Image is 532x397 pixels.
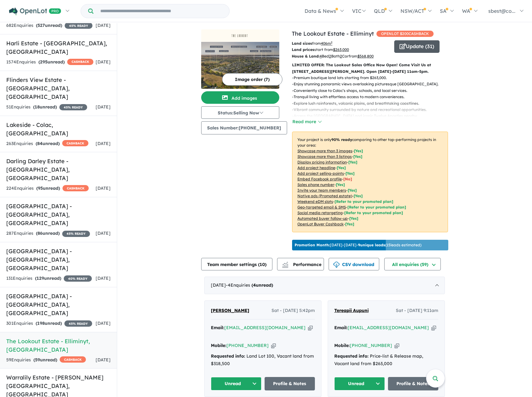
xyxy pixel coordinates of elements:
div: 263 Enquir ies [6,140,88,148]
img: download icon [333,262,340,268]
u: 2 [329,54,331,58]
strong: ( unread) [36,23,62,28]
span: [Refer to your promoted plan] [344,210,403,215]
div: 224 Enquir ies [6,185,89,192]
strong: ( unread) [33,357,57,363]
sup: 2 [331,41,332,44]
h5: Harli Estate - [GEOGRAPHIC_DATA] , [GEOGRAPHIC_DATA] [6,39,111,56]
strong: Mobile: [334,343,350,348]
span: [ Yes ] [348,188,357,193]
img: bar-chart.svg [282,264,288,268]
a: The Lookout Estate - Elliminyt [292,30,374,37]
strong: ( unread) [36,230,60,236]
b: House & Land: [292,54,320,58]
span: [DATE] [96,104,111,110]
u: Weekend eDM slots [297,199,333,204]
img: The Lookout Estate - Elliminyt Logo [204,32,277,39]
p: LIMITED OFFER: The Lookout Sales Office Now Open! Come Visit Us at [STREET_ADDRESS][PERSON_NAME].... [292,62,448,75]
h5: [GEOGRAPHIC_DATA] - [GEOGRAPHIC_DATA] , [GEOGRAPHIC_DATA] [6,292,111,317]
strong: ( unread) [36,141,60,146]
span: [Refer to your promoted plan] [347,205,406,209]
a: [EMAIL_ADDRESS][DOMAIN_NAME] [224,325,306,330]
p: - Conveniently close to Colac’s shops, schools, and local services. [292,88,444,94]
span: [DATE] [96,23,111,28]
p: - Access the [GEOGRAPHIC_DATA] and iconic Twelve Apostles nearby. [292,113,444,119]
span: [ Yes ] [346,171,355,176]
u: Geo-targeted email & SMS [297,205,346,209]
u: Automated buyer follow-up [297,216,348,221]
p: [DATE] - [DATE] - ( 15 leads estimated) [295,242,421,248]
span: 45 % READY [64,320,92,327]
input: Try estate name, suburb, builder or developer [95,4,228,18]
u: $ 263,000 [333,47,349,52]
u: 406 m [321,41,332,46]
h5: The Lookout Estate - Elliminyt , [GEOGRAPHIC_DATA] [6,337,111,354]
p: Your project is only comparing to other top-performing projects in your area: - - - - - - - - - -... [292,132,448,232]
span: 86 [37,230,42,236]
span: [PERSON_NAME] [211,308,249,313]
strong: ( unread) [36,320,62,326]
a: [PHONE_NUMBER] [226,343,269,348]
u: Add project headline [297,165,335,170]
span: 40 % READY [64,275,92,282]
span: [DATE] [96,320,111,326]
span: Sat - [DATE] 9:11am [396,307,438,314]
div: Land Lot 100, Vacant land from $318,500 [211,353,315,368]
div: 131 Enquir ies [6,275,92,282]
u: 2 [340,54,342,58]
span: 129 [37,275,44,281]
strong: Mobile: [211,343,226,348]
b: Land prices [292,47,314,52]
button: Copy [271,342,276,349]
button: CSV download [329,258,379,270]
button: Unread [334,377,385,390]
span: [DATE] [96,59,111,65]
p: - Explore lush rainforests, volcanic plains, and breathtaking coastlines. [292,100,444,107]
b: Promotion Month: [295,243,330,247]
span: 18 [35,104,40,110]
span: 198 [37,320,45,326]
span: sbest@co... [488,8,515,14]
p: start from [292,47,390,53]
u: Embed Facebook profile [297,177,342,181]
div: [DATE] [204,277,445,294]
span: 527 [37,23,45,28]
p: Bed Bath Car from [292,53,390,59]
span: [Refer to your promoted plan] [335,199,393,204]
strong: ( unread) [35,275,61,281]
u: Sales phone number [297,182,334,187]
span: [ Yes ] [337,165,346,170]
button: All enquiries (59) [384,258,441,270]
u: Display pricing information [297,160,347,164]
u: Add project selling-points [297,171,344,176]
span: - 4 Enquir ies [226,282,273,288]
button: Copy [308,324,313,331]
div: 301 Enquir ies [6,320,92,327]
span: CASHBACK [62,140,88,146]
span: 84 [37,141,42,146]
span: [DATE] [96,230,111,236]
div: 287 Enquir ies [6,230,90,237]
button: Update (31) [394,40,440,53]
a: [EMAIL_ADDRESS][DOMAIN_NAME] [348,325,429,330]
button: Copy [395,342,399,349]
a: Profile & Notes [388,377,439,390]
img: line-chart.svg [282,262,288,265]
span: Tereapii Aupuni [334,308,369,313]
span: 59 [35,357,40,363]
a: The Lookout Estate - Elliminyt LogoThe Lookout Estate - Elliminyt [201,29,279,89]
span: 45 % READY [65,23,92,29]
span: 4 [253,282,256,288]
strong: ( unread) [36,185,60,191]
div: 51 Enquir ies [6,103,87,111]
span: [DATE] [96,185,111,191]
div: Price-list & Release map, Vacant land from $263,000 [334,353,438,368]
u: 4 [320,54,322,58]
u: OpenLot Buyer Cashback [297,222,344,226]
span: CASHBACK [62,185,89,191]
span: 10 [260,262,265,267]
strong: Email: [334,325,348,330]
strong: Requested info: [211,353,245,359]
strong: ( unread) [38,59,65,65]
u: $ 568,800 [357,54,374,58]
